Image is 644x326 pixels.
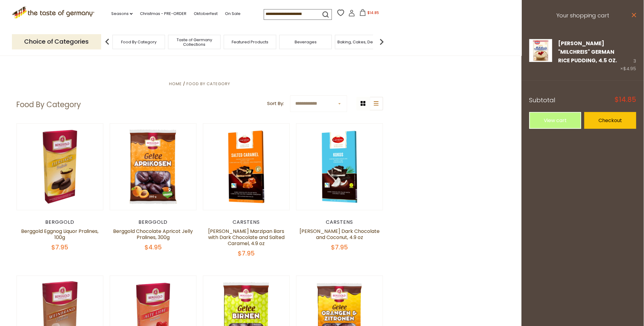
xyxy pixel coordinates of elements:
a: Berggold Eggnog Liquor Pralines, 100g [21,228,98,241]
a: [PERSON_NAME] "Milchreis" German Rice Pudding, 4.5 oz. [558,40,617,64]
img: Carstens Luebecker Marzipan Bars with Dark Chocolate and Salted Caramel, 4.9 oz [203,124,290,210]
span: $7.95 [238,249,255,258]
a: Christmas - PRE-ORDER [140,10,186,17]
a: View cart [529,112,581,129]
div: Carstens [296,219,383,225]
h1: Food By Category [17,100,81,109]
a: [PERSON_NAME] Marzipan Bars with Dark Chocolate and Salted Caramel, 4.9 oz [208,228,285,247]
img: Dr. Oetker Milchreis Rice Pudding Mix [529,39,552,62]
label: Sort By: [267,100,284,107]
a: Food By Category [121,40,156,44]
a: Home [169,81,182,87]
span: $4.95 [624,65,636,72]
a: Beverages [295,40,317,44]
span: $7.95 [51,243,68,252]
a: [PERSON_NAME] Dark Chocolate and Coconut, 4.9 oz [300,228,380,241]
span: $7.95 [331,243,348,252]
div: Berggold [17,219,104,225]
span: $14.85 [615,96,636,103]
img: previous arrow [101,36,113,48]
button: $14.85 [356,9,382,18]
a: Checkout [584,112,636,129]
img: Berggold Chocolate Apricot Jelly Pralines, 300g [110,124,197,210]
img: Carstens Luebecker Dark Chocolate and Coconut, 4.9 oz [296,124,383,210]
span: $14.85 [367,10,379,15]
a: Food By Category [187,81,230,87]
a: Featured Products [232,40,268,44]
a: Taste of Germany Collections [170,38,219,47]
div: Carstens [203,219,290,225]
img: Berggold Eggnog Liquor Pralines, 100g [17,124,103,210]
a: Berggold Chocolate Apricot Jelly Pralines, 300g [113,228,193,241]
img: next arrow [376,36,388,48]
a: On Sale [225,10,241,17]
div: Berggold [110,219,197,225]
a: Dr. Oetker Milchreis Rice Pudding Mix [529,39,552,73]
p: Choice of Categories [12,34,101,49]
div: 3 × [620,39,636,73]
span: Subtotal [529,96,556,104]
a: Oktoberfest [194,10,218,17]
a: Baking, Cakes, Desserts [338,40,385,44]
a: Seasons [111,10,133,17]
span: $4.95 [145,243,162,252]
